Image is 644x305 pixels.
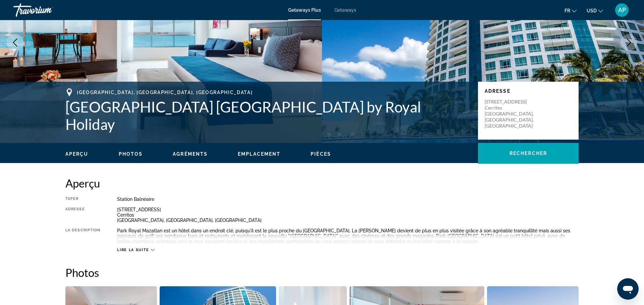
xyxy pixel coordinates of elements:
[288,7,321,13] a: Getaways Plus
[617,278,639,300] iframe: Bouton de lancement de la fenêtre de messagerie
[587,6,603,15] button: Change currency
[65,151,89,157] button: Aperçu
[117,248,149,252] span: Lire la suite
[485,88,572,94] p: Adresse
[117,197,579,202] div: Station balnéaire
[478,143,579,164] button: Rechercher
[311,151,331,157] button: Pièces
[7,34,23,51] button: Previous image
[621,34,637,51] button: Next image
[117,228,579,244] div: Park Royal Mazatlan est un hôtel dans un endroit clé, puisqu'il est le plus proche du [GEOGRAPHIC...
[618,7,626,13] span: AP
[509,151,547,156] span: Rechercher
[117,207,579,223] div: [STREET_ADDRESS] Cerritos [GEOGRAPHIC_DATA], [GEOGRAPHIC_DATA], [GEOGRAPHIC_DATA]
[238,151,280,157] button: Emplacement
[77,90,253,95] span: [GEOGRAPHIC_DATA], [GEOGRAPHIC_DATA], [GEOGRAPHIC_DATA]
[334,7,356,13] a: Getaways
[587,8,597,13] span: USD
[65,228,100,244] div: La description
[65,197,100,202] div: Taper
[565,6,577,15] button: Change language
[65,176,579,190] h2: Aperçu
[613,3,631,17] button: User Menu
[13,1,80,19] a: Travorium
[565,8,570,13] span: fr
[65,207,100,223] div: Adresse
[65,266,579,279] h2: Photos
[117,247,154,252] button: Lire la suite
[485,99,538,129] p: [STREET_ADDRESS] Cerritos [GEOGRAPHIC_DATA], [GEOGRAPHIC_DATA], [GEOGRAPHIC_DATA]
[65,98,471,133] h1: [GEOGRAPHIC_DATA] [GEOGRAPHIC_DATA] by Royal Holiday
[119,151,143,157] button: Photos
[173,151,208,157] button: Agréments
